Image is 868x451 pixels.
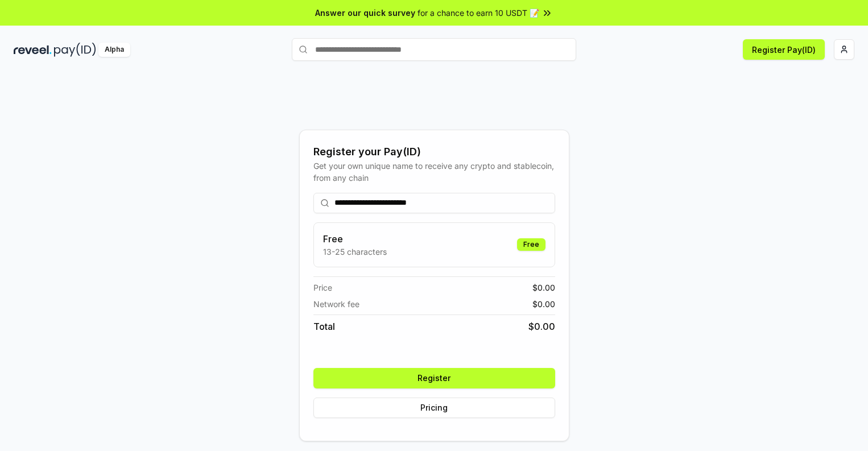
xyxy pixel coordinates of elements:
[54,43,96,57] img: pay_id
[313,160,555,184] div: Get your own unique name to receive any crypto and stablecoin, from any chain
[313,298,359,310] span: Network fee
[528,320,555,333] span: $ 0.00
[743,39,825,60] button: Register Pay(ID)
[532,282,555,293] span: $ 0.00
[313,282,332,293] span: Price
[323,232,387,246] h3: Free
[315,7,415,19] span: Answer our quick survey
[313,398,555,418] button: Pricing
[313,320,335,333] span: Total
[418,7,539,19] span: for a chance to earn 10 USDT 📝
[14,43,52,57] img: reveel_dark
[323,246,387,258] p: 13-25 characters
[313,368,555,388] button: Register
[517,238,545,251] div: Free
[98,43,130,57] div: Alpha
[313,144,555,160] div: Register your Pay(ID)
[532,298,555,310] span: $ 0.00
